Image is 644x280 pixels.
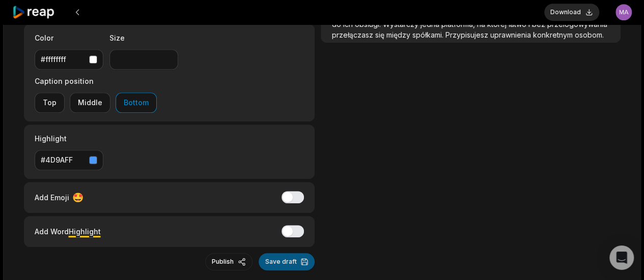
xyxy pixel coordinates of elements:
[490,30,533,39] span: uprawnienia
[35,33,103,43] label: Color
[35,133,103,144] label: Highlight
[331,30,375,39] span: przełączasz
[609,245,634,270] div: Open Intercom Messenger
[205,253,253,270] button: Publish
[35,49,103,70] button: #ffffffff
[544,4,599,21] button: Download
[41,154,85,165] div: #4D9AFF
[35,150,103,170] button: #4D9AFF
[445,30,490,39] span: Przypisujesz
[375,30,386,39] span: się
[386,30,412,39] span: między
[35,192,69,203] span: Add Emoji
[259,253,315,270] button: Save draft
[533,30,574,39] span: konkretnym
[116,92,157,113] button: Bottom
[412,30,445,39] span: spółkami.
[35,76,157,86] label: Caption position
[574,30,603,39] span: osobom.
[70,92,110,113] button: Middle
[72,191,83,204] span: 🤩
[35,225,101,238] div: Add Word
[69,227,101,236] span: Highlight
[109,33,178,43] label: Size
[35,92,65,113] button: Top
[41,54,85,65] div: #ffffffff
